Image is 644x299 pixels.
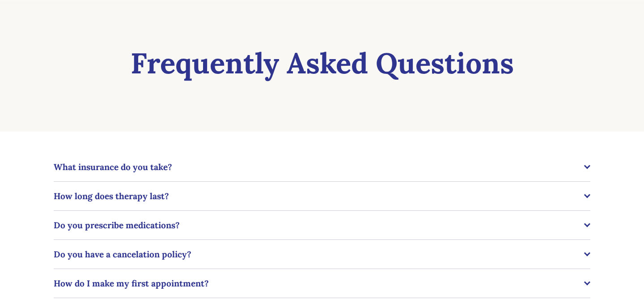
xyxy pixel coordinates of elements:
[54,153,590,181] button: What insurance do you take?
[54,240,590,269] button: Do you have a cancelation policy?
[54,182,590,210] button: How long does therapy last?
[54,220,584,231] span: Do you prescribe medications?
[54,162,584,172] span: What insurance do you take?
[54,211,590,239] button: Do you prescribe medications?
[54,191,584,201] span: How long does therapy last?
[54,269,590,298] button: How do I make my first appointment?
[54,278,584,289] span: How do I make my first appointment?
[54,47,590,80] h1: Frequently Asked Questions
[54,249,584,260] span: Do you have a cancelation policy?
